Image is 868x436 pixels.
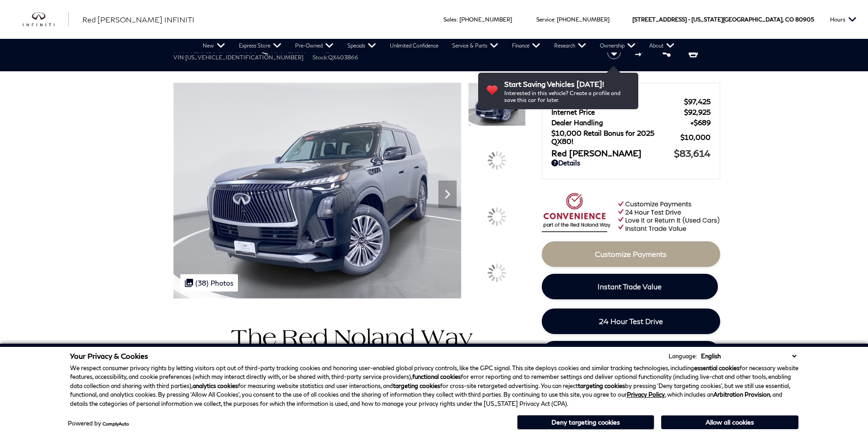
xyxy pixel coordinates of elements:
[593,39,642,53] a: Ownership
[102,421,129,426] a: ComplyAuto
[680,133,711,141] span: $10,000
[674,148,711,159] span: $83,614
[557,16,609,23] a: [PHONE_NUMBER]
[82,14,194,25] a: Red [PERSON_NAME] INFINITI
[82,15,194,24] span: Red [PERSON_NAME] INFINITI
[632,16,814,23] a: [STREET_ADDRESS] • [US_STATE][GEOGRAPHIC_DATA], CO 80905
[68,420,129,426] div: Powered by
[70,351,148,360] span: Your Privacy & Cookies
[23,12,69,27] img: INFINITI
[232,39,288,53] a: Express Store
[313,54,328,61] span: Stock:
[690,118,711,127] span: $689
[551,148,711,159] a: Red [PERSON_NAME] $83,614
[173,54,185,61] span: VIN:
[517,415,654,430] button: Deny targeting cookies
[642,39,681,53] a: About
[595,250,667,258] span: Customize Payments
[599,317,663,325] span: 24 Hour Test Drive
[627,391,665,398] a: Privacy Policy
[173,83,461,298] img: New 2025 BLACK OBSIDIAN INFINITI Luxe 4WD image 1
[542,341,720,367] a: Download Brochure
[505,39,547,53] a: Finance
[699,351,798,361] select: Language Select
[551,108,711,116] a: Internet Price $92,925
[185,54,303,61] span: [US_VEHICLE_IDENTIFICATION_NUMBER]
[554,16,555,23] span: :
[393,382,440,389] strong: targeting cookies
[412,373,461,380] strong: functional cookies
[340,39,383,53] a: Specials
[661,415,798,429] button: Allow all cookies
[578,382,625,389] strong: targeting cookies
[551,129,711,145] a: $10,000 Retail Bonus for 2025 QX80! $10,000
[684,108,711,116] span: $92,925
[445,39,505,53] a: Service & Parts
[459,16,512,23] a: [PHONE_NUMBER]
[551,118,711,127] a: Dealer Handling $689
[443,16,457,23] span: Sales
[383,39,445,53] a: Unlimited Confidence
[468,83,526,126] img: New 2025 BLACK OBSIDIAN INFINITI Luxe 4WD image 1
[457,16,458,23] span: :
[547,39,593,53] a: Research
[551,118,690,127] span: Dealer Handling
[288,39,340,53] a: Pre-Owned
[536,16,554,23] span: Service
[70,364,798,409] p: We respect consumer privacy rights by letting visitors opt out of third-party tracking cookies an...
[634,46,647,59] button: Compare vehicle
[551,148,674,158] span: Red [PERSON_NAME]
[669,353,697,359] div: Language:
[551,97,711,106] a: MSRP $97,425
[551,129,680,145] span: $10,000 Retail Bonus for 2025 QX80!
[551,108,684,116] span: Internet Price
[542,241,720,267] a: Customize Payments
[684,97,711,106] span: $97,425
[551,159,711,167] a: Details
[713,391,770,398] strong: Arbitration Provision
[196,39,681,53] nav: Main Navigation
[542,308,720,334] a: 24 Hour Test Drive
[438,181,457,208] div: Next
[23,12,69,27] a: infiniti
[180,274,238,292] div: (38) Photos
[598,282,662,291] span: Instant Trade Value
[694,364,739,372] strong: essential cookies
[542,274,718,299] a: Instant Trade Value
[328,54,358,61] span: QX403866
[196,39,232,53] a: New
[193,382,238,389] strong: analytics cookies
[551,97,684,106] span: MSRP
